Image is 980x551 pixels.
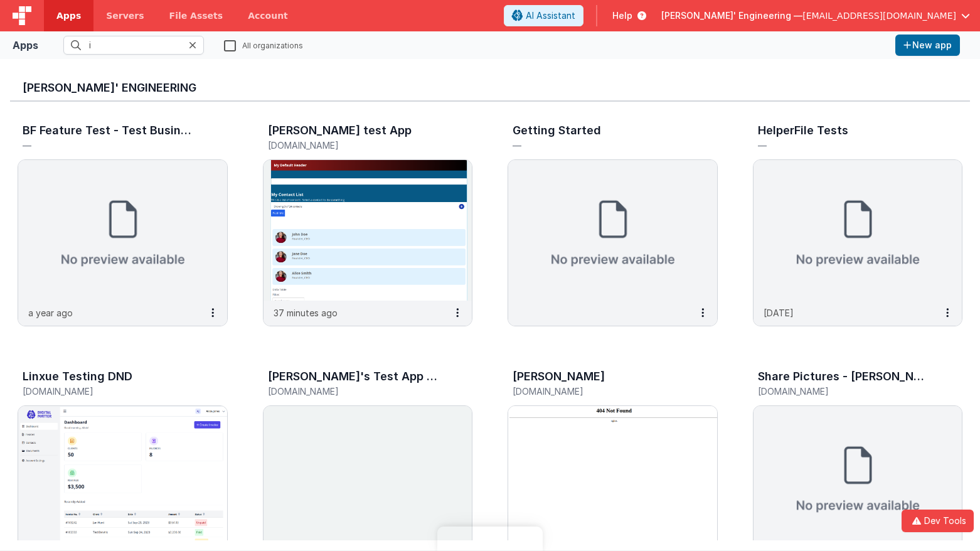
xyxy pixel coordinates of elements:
h5: — [513,141,686,150]
button: New app [895,35,960,56]
button: Dev Tools [902,510,974,532]
span: Apps [56,9,81,22]
h3: HelperFile Tests [758,124,848,137]
p: 37 minutes ago [274,306,338,319]
h3: BF Feature Test - Test Business File [23,124,193,137]
span: [EMAIL_ADDRESS][DOMAIN_NAME] [802,9,956,22]
h5: [DOMAIN_NAME] [513,387,686,396]
h5: [DOMAIN_NAME] [23,387,196,396]
p: a year ago [28,306,73,319]
input: Search apps [63,36,204,55]
h5: — [758,141,932,150]
p: [DATE] [764,306,794,319]
h3: Getting Started [513,124,601,137]
button: [PERSON_NAME]' Engineering — [EMAIL_ADDRESS][DOMAIN_NAME] [661,9,970,22]
h3: [PERSON_NAME] [513,370,605,383]
h5: [DOMAIN_NAME] [268,387,442,396]
h5: — [23,141,196,150]
span: Servers [106,9,144,22]
label: All organizations [224,39,303,51]
h3: Share Pictures - [PERSON_NAME] [758,370,928,383]
h3: [PERSON_NAME]' Engineering [23,82,957,94]
span: Help [612,9,632,22]
h5: [DOMAIN_NAME] [758,387,932,396]
span: AI Assistant [526,9,575,22]
h3: Linxue Testing DND [23,370,132,383]
span: [PERSON_NAME]' Engineering — [661,9,802,22]
h5: [DOMAIN_NAME] [268,141,442,150]
h3: [PERSON_NAME] test App [268,124,412,137]
div: Apps [13,38,38,53]
span: File Assets [169,9,223,22]
h3: [PERSON_NAME]'s Test App new [268,370,438,383]
button: AI Assistant [504,5,583,26]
